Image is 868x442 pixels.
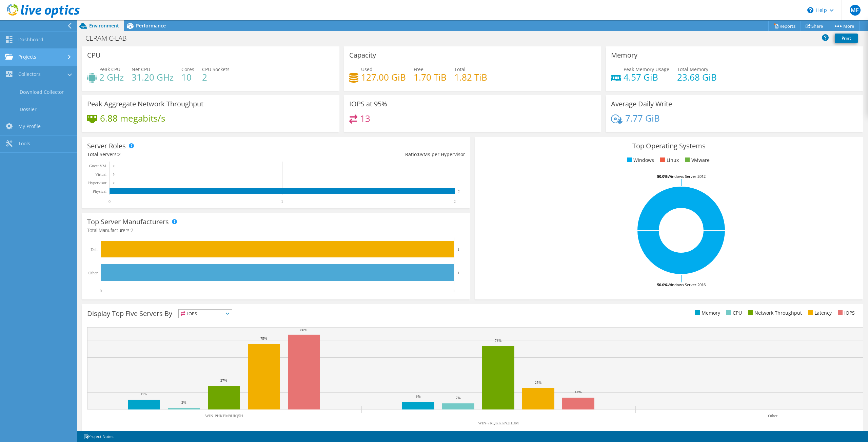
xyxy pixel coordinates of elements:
[575,390,581,394] text: 14%
[179,310,232,318] span: IOPS
[132,73,174,81] h4: 31.20 GHz
[99,66,120,72] span: Peak CPU
[88,271,98,275] text: Other
[181,73,194,81] h4: 10
[100,289,102,293] text: 0
[87,218,169,226] h3: Top Server Manufacturers
[657,282,668,287] tspan: 50.0%
[414,73,447,81] h4: 1.70 TiB
[88,181,106,185] text: Hypervisor
[181,400,186,404] text: 2%
[457,271,459,275] text: 1
[801,21,828,31] a: Share
[87,227,465,234] h4: Total Manufacturers:
[668,174,706,179] tspan: Windows Server 2012
[260,336,267,340] text: 75%
[349,100,387,108] h3: IOPS at 95%
[677,66,708,72] span: Total Memory
[95,172,107,177] text: Virtual
[453,289,455,293] text: 1
[625,156,654,164] li: Windows
[768,414,777,418] text: Other
[82,35,137,42] h1: CERAMIC-LAB
[79,432,118,441] a: Project Notes
[611,51,637,59] h3: Memory
[361,73,406,81] h4: 127.00 GiB
[625,114,660,122] h4: 7.77 GiB
[276,151,465,158] div: Ratio: VMs per Hypervisor
[416,394,421,398] text: 9%
[87,100,203,108] h3: Peak Aggregate Network Throughput
[835,34,858,43] a: Print
[677,73,717,81] h4: 23.68 GiB
[100,114,165,122] h4: 6.88 megabits/s
[668,282,706,287] tspan: Windows Server 2016
[456,396,461,400] text: 7%
[458,190,460,193] text: 2
[454,73,487,81] h4: 1.82 TiB
[220,378,227,382] text: 27%
[454,66,466,72] span: Total
[807,7,813,13] svg: \n
[683,156,710,164] li: VMware
[611,100,672,108] h3: Average Daily Write
[418,151,421,157] span: 0
[113,164,115,168] text: 0
[828,21,860,31] a: More
[87,51,101,59] h3: CPU
[836,309,855,317] li: IOPS
[768,21,801,31] a: Reports
[746,309,802,317] li: Network Throughput
[202,66,230,72] span: CPU Sockets
[131,227,133,233] span: 2
[658,156,679,164] li: Linux
[281,199,283,204] text: 1
[657,174,668,179] tspan: 50.0%
[87,142,126,150] h3: Server Roles
[87,151,276,158] div: Total Servers:
[99,73,124,81] h4: 2 GHz
[478,421,519,425] text: WIN-7KQKKKN2HDM
[300,328,307,332] text: 86%
[118,151,121,157] span: 2
[414,66,423,72] span: Free
[457,247,459,251] text: 1
[132,66,150,72] span: Net CPU
[202,73,230,81] h4: 2
[806,309,832,317] li: Latency
[113,173,115,176] text: 0
[205,414,243,418] text: WIN-PHKEM9UIQ5H
[693,309,720,317] li: Memory
[89,22,119,29] span: Environment
[454,199,456,204] text: 2
[181,66,194,72] span: Cores
[91,247,98,252] text: Dell
[624,66,669,72] span: Peak Memory Usage
[136,22,166,29] span: Performance
[535,380,541,384] text: 25%
[89,164,106,168] text: Guest VM
[624,73,669,81] h4: 4.57 GiB
[140,392,147,396] text: 11%
[93,189,106,194] text: Physical
[725,309,742,317] li: CPU
[495,338,501,342] text: 73%
[850,5,861,16] span: MF
[361,66,373,72] span: Used
[113,181,115,185] text: 0
[360,115,370,122] h4: 13
[480,142,858,150] h3: Top Operating Systems
[108,199,111,204] text: 0
[349,51,376,59] h3: Capacity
